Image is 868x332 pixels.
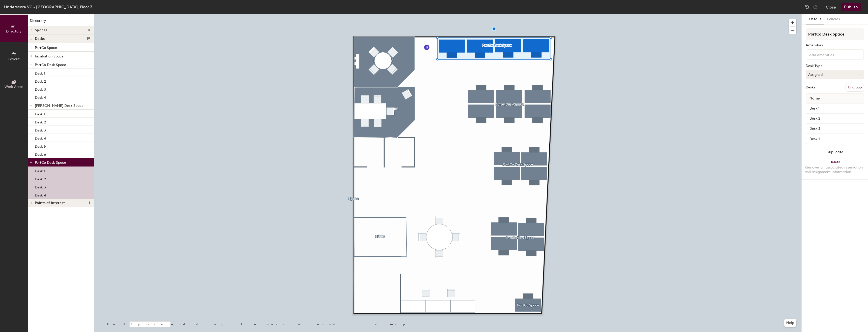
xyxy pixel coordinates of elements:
[826,3,836,11] button: Close
[35,176,46,181] p: Desk 2
[35,160,66,165] span: PortCo Desk Space
[8,57,20,61] span: Layout
[35,46,57,50] span: PortCo Space
[35,86,46,92] p: Desk 3
[35,37,45,41] span: Desks
[802,157,868,179] button: DeleteRemoves all associated reservation and assignment information
[806,70,864,79] button: Assigned
[808,51,854,57] input: Add amenities
[5,85,23,89] span: Work Areas
[35,104,84,108] span: [PERSON_NAME] Desk Space
[35,78,46,84] p: Desk 2
[35,54,64,58] span: Incubation Space
[35,151,46,157] p: Desk 6
[35,135,46,141] p: Desk 4
[35,184,46,189] p: Desk 3
[35,127,46,132] p: Desk 3
[35,168,45,173] p: Desk 1
[806,43,864,47] div: Amenities
[4,4,92,10] div: Underscore VC - [GEOGRAPHIC_DATA], Floor 3
[88,28,90,32] span: 4
[806,64,864,68] div: Desk Type
[784,319,796,327] button: Help
[35,94,46,100] p: Desk 4
[807,125,863,132] input: Unnamed desk
[35,143,46,149] p: Desk 5
[846,83,864,92] button: Ungroup
[807,94,822,103] span: Name
[89,201,90,205] span: 1
[87,37,90,41] span: 19
[802,147,868,157] button: Duplicate
[28,18,94,26] h1: Directory
[6,29,22,34] span: Directory
[824,14,843,24] button: Policies
[813,5,818,10] img: Redo
[807,115,863,122] input: Unnamed desk
[806,14,824,24] button: Details
[35,111,45,116] p: Desk 1
[805,165,865,174] div: Removes all associated reservation and assignment information
[35,70,45,76] p: Desk 1
[35,192,46,197] p: Desk 4
[806,85,815,89] div: Desks
[807,105,863,112] input: Unnamed desk
[35,201,65,205] span: Points of interest
[35,119,46,124] p: Desk 2
[807,135,863,142] input: Unnamed desk
[35,63,66,67] span: PortCo Desk Space
[805,5,810,10] img: Undo
[841,3,861,11] button: Publish
[35,28,47,32] span: Spaces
